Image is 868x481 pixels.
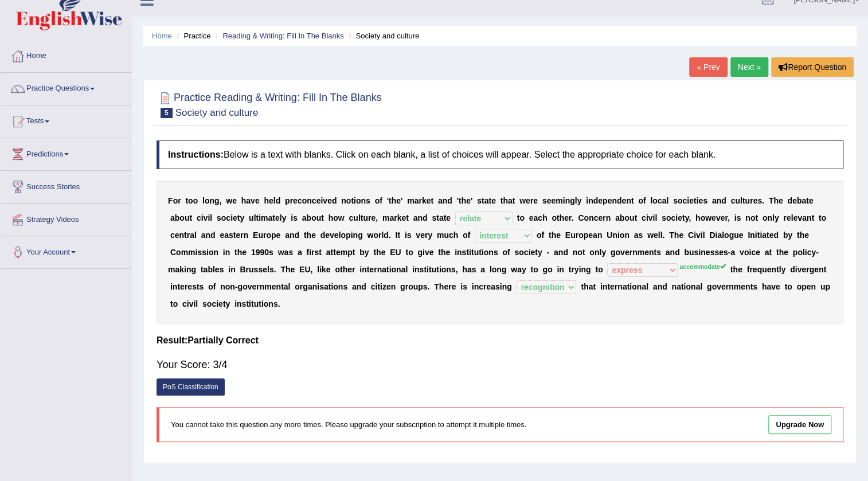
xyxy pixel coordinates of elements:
b: f [380,196,382,205]
b: i [208,213,210,222]
b: . [762,196,764,205]
b: o [173,196,178,205]
b: o [638,196,643,205]
b: a [484,196,488,205]
b: e [232,196,237,205]
b: t [459,196,462,205]
b: s [432,213,436,222]
b: y [282,213,287,222]
b: n [417,213,423,222]
b: t [694,196,697,205]
b: t [361,213,363,222]
b: t [272,213,275,222]
b: s [542,196,547,205]
b: o [678,196,683,205]
b: a [389,213,394,222]
b: c [197,213,201,222]
b: u [745,196,750,205]
b: l [202,196,205,205]
b: t [806,196,809,205]
b: u [363,213,368,222]
b: e [236,230,240,240]
b: i [291,213,293,222]
b: e [327,196,332,205]
b: i [354,196,356,205]
b: e [598,213,603,222]
h4: Below is a text with blanks. Click on each blank, a list of choices will appear. Select the appro... [157,140,843,169]
b: w [226,196,232,205]
b: n [588,196,593,205]
b: a [438,196,443,205]
b: l [575,196,577,205]
b: r [725,213,728,222]
b: b [306,213,311,222]
b: T [769,196,774,205]
b: i [687,196,689,205]
b: g [570,196,575,205]
b: a [415,196,419,205]
b: c [170,230,175,240]
b: n [606,213,611,222]
b: h [503,196,508,205]
b: i [675,213,678,222]
b: n [244,230,249,240]
b: r [569,213,572,222]
b: y [685,213,689,222]
b: e [316,196,321,205]
b: e [547,196,552,205]
b: y [240,213,244,222]
b: d [210,230,216,240]
b: k [422,196,427,205]
b: e [793,213,797,222]
a: Home [1,40,131,69]
b: l [655,213,657,222]
b: ' [387,196,389,205]
a: Home [152,32,172,40]
h2: Practice Reading & Writing: Fill In The Blanks [157,89,382,118]
b: i [696,196,698,205]
b: d [332,196,337,205]
b: t [389,196,392,205]
b: s [736,213,741,222]
b: t [256,213,259,222]
b: w [519,196,526,205]
b: e [233,213,237,222]
b: o [652,196,658,205]
small: Society and culture [175,107,259,118]
b: , [728,213,730,222]
b: t [819,213,822,222]
b: a [615,213,620,222]
b: s [217,213,221,222]
b: a [285,230,290,240]
b: t [634,213,637,222]
b: h [462,196,467,205]
b: c [593,213,598,222]
b: r [530,196,533,205]
b: t [351,196,354,205]
b: a [190,230,194,240]
b: t [436,213,439,222]
b: e [293,196,298,205]
b: s [703,196,707,205]
b: d [721,196,726,205]
b: o [519,213,525,222]
b: E [253,230,258,240]
b: e [720,213,725,222]
b: t [631,196,634,205]
b: n [589,213,594,222]
b: e [529,213,534,222]
b: l [791,213,793,222]
b: t [755,213,758,222]
b: e [491,196,496,205]
b: a [170,213,175,222]
b: , [376,213,378,222]
b: s [673,196,678,205]
b: e [787,213,791,222]
b: c [312,196,316,205]
a: PoS Classification [157,378,225,396]
b: a [201,230,206,240]
b: i [646,213,648,222]
b: o [221,213,226,222]
b: m [407,196,414,205]
b: n [443,196,448,205]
